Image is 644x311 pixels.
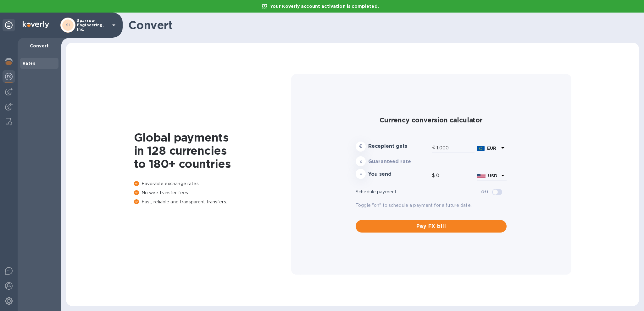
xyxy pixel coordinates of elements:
[23,21,49,28] img: Logo
[356,189,481,195] p: Schedule payment
[134,199,291,205] p: Fast, reliable and transparent transfers.
[356,116,507,124] h2: Currency conversion calculator
[368,143,430,149] h3: Recepient gets
[356,202,507,209] p: Toggle "on" to schedule a payment for a future date.
[3,19,15,31] div: Unpin categories
[361,223,502,230] span: Pay FX bill
[134,180,291,187] p: Favorable exchange rates.
[267,3,382,9] p: Your Koverly account activation is completed.
[23,43,56,49] p: Convert
[487,146,496,151] b: EUR
[128,19,634,32] h1: Convert
[481,190,488,194] b: Off
[432,143,436,153] div: €
[5,73,13,80] img: Foreign exchange
[436,143,475,153] input: Amount
[23,61,35,66] b: Rates
[77,19,108,32] p: Sparrow Engineering, Inc.
[134,131,291,170] h1: Global payments in 128 currencies to 180+ countries
[488,173,497,178] b: USD
[368,159,430,165] h3: Guaranteed rate
[436,171,475,180] input: Amount
[477,174,486,178] img: USD
[432,171,436,180] div: $
[356,169,366,179] div: =
[368,171,430,177] h3: You send
[66,23,70,27] b: SI
[356,220,507,233] button: Pay FX bill
[134,190,291,196] p: No wire transfer fees.
[359,144,362,149] strong: €
[356,156,366,166] div: x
